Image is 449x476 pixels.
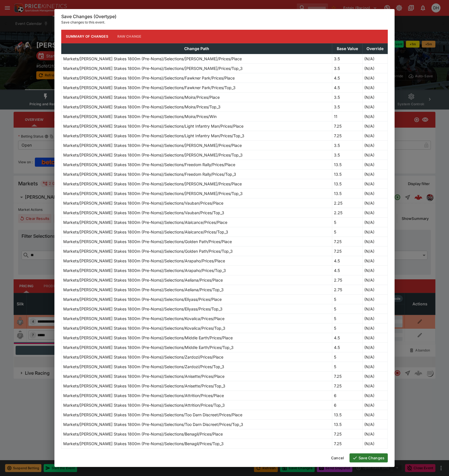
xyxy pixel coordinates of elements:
td: 3.5 [332,102,363,112]
td: 4.5 [332,83,363,92]
button: Cancel [328,453,347,462]
p: Markets/[PERSON_NAME] Stakes 1800m (Pre-Noms)/Selections/Moira/Prices/Top_3 [63,104,221,110]
td: (N/A) [363,342,388,352]
p: Markets/[PERSON_NAME] Stakes 1800m (Pre-Noms)/Selections/Vauban/Prices/Top_3 [63,210,224,216]
p: Markets/[PERSON_NAME] Stakes 1800m (Pre-Noms)/Selections/Eliyass/Prices/Place [63,296,222,302]
td: (N/A) [363,333,388,342]
td: 2.25 [332,208,363,217]
p: Markets/[PERSON_NAME] Stakes 1800m (Pre-Noms)/Selections/[PERSON_NAME]/Prices/Top_3 [63,65,243,71]
td: 5 [332,294,363,304]
td: (N/A) [363,198,388,208]
td: 3.5 [332,150,363,160]
td: 7.25 [332,439,363,448]
p: Markets/[PERSON_NAME] Stakes 1800m (Pre-Noms)/Selections/Freedom Rally/Prices/Place [63,162,235,168]
p: Markets/[PERSON_NAME] Stakes 1800m (Pre-Noms)/Selections/Attrition/Prices/Top_3 [63,402,225,408]
td: 3.5 [332,63,363,73]
td: (N/A) [363,429,388,439]
p: Markets/[PERSON_NAME] Stakes 1800m (Pre-Noms)/Selections/Fawkner Park/Prices/Top_3 [63,85,236,91]
td: (N/A) [363,217,388,227]
p: Markets/[PERSON_NAME] Stakes 1800m (Pre-Noms)/Selections/Fawkner Park/Prices/Place [63,75,235,81]
td: 5 [332,323,363,333]
p: Markets/[PERSON_NAME] Stakes 1800m (Pre-Noms)/Selections/Attrition/Prices/Place [63,393,224,398]
td: 4.5 [332,333,363,342]
td: 7.25 [332,131,363,140]
td: (N/A) [363,362,388,371]
p: Markets/[PERSON_NAME] Stakes 1800m (Pre-Noms)/Selections/Golden Path/Prices/Place [63,239,232,245]
p: Markets/[PERSON_NAME] Stakes 1800m (Pre-Noms)/Selections/Too Darn Discreet/Prices/Top_3 [63,421,243,427]
td: 7.25 [332,371,363,381]
p: Markets/[PERSON_NAME] Stakes 1800m (Pre-Noms)/Selections/Zardozi/Prices/Top_3 [63,364,224,370]
td: (N/A) [363,448,388,458]
td: (N/A) [363,323,388,333]
td: 7.25 [332,381,363,391]
td: 2.75 [332,285,363,294]
td: 2.25 [332,198,363,208]
td: (N/A) [363,246,388,256]
td: 9.25 [332,448,363,458]
td: (N/A) [363,140,388,150]
p: Markets/[PERSON_NAME] Stakes 1800m (Pre-Noms)/Selections/Light Infantry Man/Prices/Top_3 [63,133,244,139]
td: (N/A) [363,314,388,323]
p: Markets/[PERSON_NAME] Stakes 1800m (Pre-Noms)/Selections/Kovalica/Prices/Place [63,316,224,321]
p: Markets/[PERSON_NAME] Stakes 1800m (Pre-Noms)/Selections/Anisette/Prices/Place [63,373,224,379]
td: (N/A) [363,439,388,448]
td: 3.5 [332,92,363,102]
td: (N/A) [363,381,388,391]
td: (N/A) [363,92,388,102]
p: Markets/[PERSON_NAME] Stakes 1800m (Pre-Noms)/Selections/Too Darn Discreet/Prices/Place [63,412,242,418]
td: 13.5 [332,169,363,179]
td: 7.25 [332,121,363,131]
p: Markets/[PERSON_NAME] Stakes 1800m (Pre-Noms)/Selections/Aeliana/Prices/Top_3 [63,287,224,293]
td: 4.5 [332,265,363,275]
td: (N/A) [363,227,388,237]
td: (N/A) [363,73,388,83]
th: Override [363,43,388,54]
button: Save Changes [350,453,388,462]
td: 13.5 [332,160,363,169]
p: Markets/[PERSON_NAME] Stakes 1800m (Pre-Noms)/Selections/Aeliana/Prices/Place [63,277,223,283]
th: Base Value [332,43,363,54]
p: Markets/[PERSON_NAME] Stakes 1800m (Pre-Noms)/Selections/Light Infantry Man/Prices/Place [63,123,243,129]
td: (N/A) [363,179,388,188]
td: 5 [332,227,363,237]
td: 3.5 [332,54,363,63]
p: Markets/[PERSON_NAME] Stakes 1800m (Pre-Noms)/Selections/[PERSON_NAME]/Prices/Place [63,56,242,62]
p: Markets/[PERSON_NAME] Stakes 1800m (Pre-Noms)/Selections/Benagil/Prices/Place [63,431,223,437]
button: Summary of Changes [61,30,113,43]
p: Markets/[PERSON_NAME] Stakes 1800m (Pre-Noms)/Selections/Benagil/Prices/Top_3 [63,441,224,447]
p: Markets/[PERSON_NAME] Stakes 1800m (Pre-Noms)/Selections/[PERSON_NAME]/Prices/Top_3 [63,152,243,158]
p: Markets/[PERSON_NAME] Stakes 1800m (Pre-Noms)/Selections/Golden Path/Prices/Top_3 [63,248,233,254]
td: (N/A) [363,83,388,92]
td: (N/A) [363,102,388,112]
p: Markets/[PERSON_NAME] Stakes 1800m (Pre-Noms)/Selections/Arapaho/Prices/Top_3 [63,267,226,273]
td: (N/A) [363,169,388,179]
p: Markets/[PERSON_NAME] Stakes 1800m (Pre-Noms)/Selections/Kovalica/Prices/Top_3 [63,325,225,331]
td: 11 [332,112,363,121]
td: (N/A) [363,112,388,121]
td: 5 [332,352,363,362]
td: (N/A) [363,237,388,246]
td: (N/A) [363,54,388,63]
td: (N/A) [363,410,388,419]
p: Markets/[PERSON_NAME] Stakes 1800m (Pre-Noms)/Selections/Vauban/Prices/Place [63,200,223,206]
td: 13.5 [332,419,363,429]
td: 13.5 [332,410,363,419]
p: Markets/[PERSON_NAME] Stakes 1800m (Pre-Noms)/Selections/[PERSON_NAME]/Prices/Place [63,181,242,187]
td: 7.25 [332,429,363,439]
td: 5 [332,314,363,323]
td: (N/A) [363,400,388,410]
td: 6 [332,400,363,410]
td: 4.5 [332,342,363,352]
p: Markets/[PERSON_NAME] Stakes 1800m (Pre-Noms)/Selections/Alalcance/Prices/Top_3 [63,229,228,235]
td: (N/A) [363,256,388,265]
td: 5 [332,362,363,371]
td: (N/A) [363,208,388,217]
td: (N/A) [363,188,388,198]
td: (N/A) [363,419,388,429]
td: (N/A) [363,391,388,400]
td: 4.5 [332,256,363,265]
td: 7.25 [332,237,363,246]
p: Markets/[PERSON_NAME] Stakes 1800m (Pre-Noms)/Selections/Moira/Prices/Win [63,113,217,119]
button: Raw Change [113,30,146,43]
td: (N/A) [363,121,388,131]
